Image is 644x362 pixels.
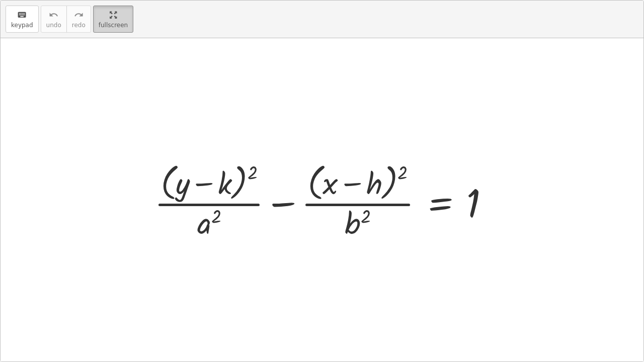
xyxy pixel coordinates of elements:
span: redo [72,22,86,29]
button: fullscreen [93,6,133,33]
i: undo [49,9,58,21]
button: redoredo [66,6,91,33]
span: undo [46,22,61,29]
span: fullscreen [99,22,128,29]
i: redo [74,9,84,21]
i: keyboard [17,9,27,21]
button: undoundo [41,6,67,33]
span: keypad [11,22,33,29]
button: keyboardkeypad [6,6,39,33]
